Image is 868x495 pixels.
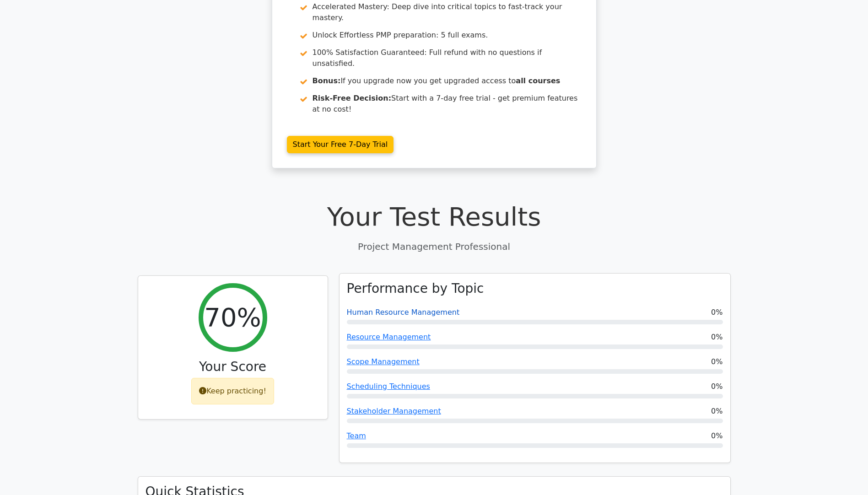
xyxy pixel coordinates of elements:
[711,307,722,318] span: 0%
[347,382,430,391] a: Scheduling Techniques
[711,381,722,392] span: 0%
[347,333,431,341] a: Resource Management
[711,356,722,367] span: 0%
[287,136,394,153] a: Start Your Free 7-Day Trial
[138,201,731,232] h1: Your Test Results
[204,302,261,333] h2: 70%
[711,332,722,343] span: 0%
[347,357,420,366] a: Scope Management
[146,359,320,375] h3: Your Score
[347,308,460,317] a: Human Resource Management
[711,406,722,417] span: 0%
[347,281,484,296] h3: Performance by Topic
[347,431,366,440] a: Team
[711,430,722,441] span: 0%
[191,378,274,404] div: Keep practicing!
[347,407,441,415] a: Stakeholder Management
[138,240,731,253] p: Project Management Professional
